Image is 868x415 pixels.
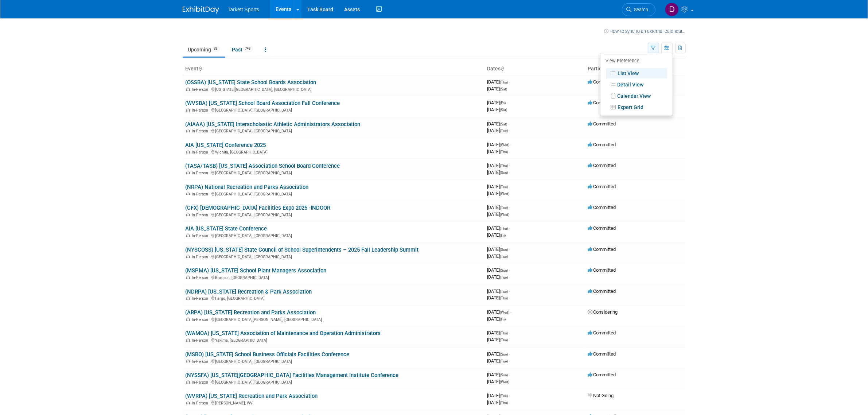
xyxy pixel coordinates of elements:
[186,150,190,154] img: In-Person Event
[192,255,211,259] span: In-Person
[487,163,510,168] span: [DATE]
[487,86,507,92] span: [DATE]
[501,66,505,71] a: Sort by Start Date
[186,191,482,197] div: [GEOGRAPHIC_DATA], [GEOGRAPHIC_DATA]
[186,295,482,301] div: Fargo, [GEOGRAPHIC_DATA]
[500,143,510,147] span: (Wed)
[500,248,508,252] span: (Sun)
[487,288,510,294] span: [DATE]
[487,107,507,112] span: [DATE]
[487,205,510,210] span: [DATE]
[606,68,667,78] a: List View
[192,233,211,238] span: In-Person
[588,79,616,85] span: Committed
[500,317,506,321] span: (Fri)
[186,380,190,384] img: In-Person Event
[186,128,482,133] div: [GEOGRAPHIC_DATA], [GEOGRAPHIC_DATA]
[500,122,507,126] span: (Sat)
[588,205,616,210] span: Committed
[186,275,190,279] img: In-Person Event
[192,401,211,406] span: In-Person
[186,129,190,132] img: In-Person Event
[500,206,508,210] span: (Tue)
[192,213,211,217] span: In-Person
[500,296,508,300] span: (Thu)
[186,149,482,155] div: Wichita, [GEOGRAPHIC_DATA]
[487,379,510,384] span: [DATE]
[186,400,482,406] div: [PERSON_NAME], WV
[511,142,512,147] span: -
[588,288,616,294] span: Committed
[186,86,482,92] div: [US_STATE][GEOGRAPHIC_DATA], [GEOGRAPHIC_DATA]
[487,330,510,336] span: [DATE]
[199,66,202,71] a: Sort by Event Name
[186,163,340,169] a: (TASA/TASB) [US_STATE] Association School Board Conference
[588,184,616,189] span: Committed
[186,100,340,106] a: (WVSBA) [US_STATE] School Board Association Fall Conference
[186,170,482,175] div: [GEOGRAPHIC_DATA], [GEOGRAPHIC_DATA]
[487,316,506,322] span: [DATE]
[186,309,316,316] a: (ARPA) [US_STATE] Recreation and Parks Association
[192,317,211,322] span: In-Person
[604,28,686,34] a: How to sync to an external calendar...
[186,79,316,86] a: (OSSBA) [US_STATE] State School Boards Association
[500,373,508,377] span: (Sun)
[588,163,616,168] span: Committed
[500,290,508,294] span: (Tue)
[192,129,211,133] span: In-Person
[500,164,508,168] span: (Thu)
[606,56,667,67] div: View Preference:
[507,100,508,105] span: -
[487,309,512,315] span: [DATE]
[192,380,211,385] span: In-Person
[183,63,484,75] th: Event
[500,255,508,259] span: (Tue)
[186,338,190,342] img: In-Person Event
[186,316,482,322] div: [GEOGRAPHIC_DATA][PERSON_NAME], [GEOGRAPHIC_DATA]
[509,372,510,377] span: -
[500,401,508,405] span: (Thu)
[227,43,258,57] a: Past743
[500,192,510,196] span: (Wed)
[588,393,614,398] span: Not Going
[500,129,508,133] span: (Tue)
[186,247,419,253] a: (NYSCOSS) [US_STATE] State Council of School Superintendents – 2025 Fall Leadership Summit
[487,184,510,189] span: [DATE]
[588,225,616,231] span: Committed
[192,150,211,155] span: In-Person
[511,309,512,315] span: -
[186,233,190,237] img: In-Person Event
[606,79,667,90] a: Detail View
[186,288,312,295] a: (NDRPA) [US_STATE] Recreation & Park Association
[243,46,253,51] span: 743
[509,393,510,398] span: -
[622,3,655,16] a: Search
[192,87,211,92] span: In-Person
[186,213,190,216] img: In-Person Event
[192,296,211,301] span: In-Person
[500,185,508,189] span: (Tue)
[500,359,508,363] span: (Tue)
[509,79,510,85] span: -
[509,121,510,127] span: -
[487,351,510,357] span: [DATE]
[484,63,585,75] th: Dates
[500,338,508,342] span: (Thu)
[186,393,318,399] a: (WVRPA) [US_STATE] Recreation and Park Association
[487,128,508,133] span: [DATE]
[186,232,482,238] div: [GEOGRAPHIC_DATA], [GEOGRAPHIC_DATA]
[665,3,679,16] img: Dan Harrison
[500,171,508,175] span: (Sun)
[500,275,508,279] span: (Tue)
[509,163,510,168] span: -
[186,107,482,113] div: [GEOGRAPHIC_DATA], [GEOGRAPHIC_DATA]
[186,372,399,379] a: (NYSSFA) [US_STATE][GEOGRAPHIC_DATA] Facilities Management Institute Conference
[186,330,381,337] a: (WAMOA) [US_STATE] Association of Maintenance and Operation Administrators
[192,338,211,343] span: In-Person
[500,352,508,356] span: (Sun)
[186,267,327,274] a: (MSPMA) [US_STATE] School Plant Managers Association
[186,274,482,280] div: Branson, [GEOGRAPHIC_DATA]
[509,225,510,231] span: -
[487,170,508,175] span: [DATE]
[186,358,482,364] div: [GEOGRAPHIC_DATA], [GEOGRAPHIC_DATA]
